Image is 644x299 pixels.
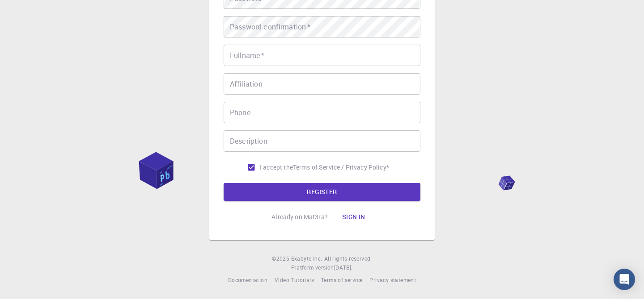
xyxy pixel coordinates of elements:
span: Documentation [228,276,267,283]
span: Platform version [291,263,334,272]
span: I accept the [260,163,293,172]
a: Privacy statement [369,276,416,285]
a: Exabyte Inc. [291,254,322,263]
div: Open Intercom Messenger [614,269,635,290]
span: [DATE] . [334,264,353,271]
span: Privacy statement [369,276,416,283]
button: REGISTER [224,183,420,201]
a: Documentation [228,276,267,285]
span: © 2025 [272,254,291,263]
span: All rights reserved. [324,254,372,263]
a: Terms of service [321,276,362,285]
a: Terms of Service / Privacy Policy* [293,163,389,172]
span: Video Tutorials [275,276,314,283]
button: Sign in [335,208,373,226]
p: Terms of Service / Privacy Policy * [293,163,389,172]
p: Already on Mat3ra? [271,212,328,221]
a: Video Tutorials [275,276,314,285]
span: Exabyte Inc. [291,255,322,262]
span: Terms of service [321,276,362,283]
a: [DATE]. [334,263,353,272]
